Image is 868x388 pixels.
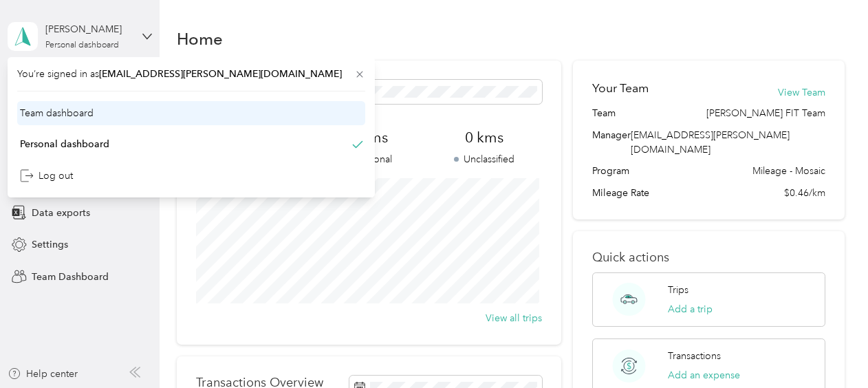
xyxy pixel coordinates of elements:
span: [EMAIL_ADDRESS][PERSON_NAME][DOMAIN_NAME] [631,129,790,155]
button: Add a trip [668,302,713,316]
iframe: Everlance-gr Chat Button Frame [791,311,868,388]
button: View Team [778,85,825,100]
span: Program [592,164,629,178]
span: Team Dashboard [32,270,109,284]
p: Trips [668,283,688,297]
span: Manager [592,128,631,157]
span: [EMAIL_ADDRESS][PERSON_NAME][DOMAIN_NAME] [99,68,342,80]
p: Unclassified [426,152,542,166]
h2: Your Team [592,80,649,97]
p: Quick actions [592,250,825,265]
span: 0 kms [426,128,542,147]
div: Team dashboard [20,106,94,120]
div: Personal dashboard [20,137,109,151]
button: Add an expense [668,368,740,382]
span: Team [592,106,616,120]
div: Log out [20,169,73,183]
button: Help center [8,367,78,381]
span: Mileage - Mosaic [752,164,825,178]
div: Personal dashboard [45,41,119,50]
h1: Home [177,32,223,46]
span: Settings [32,237,68,252]
span: You’re signed in as [17,67,365,81]
span: [PERSON_NAME] FIT Team [706,106,825,120]
div: [PERSON_NAME] [45,22,131,36]
button: View all trips [486,311,542,325]
span: Mileage Rate [592,186,649,200]
span: $0.46/km [784,186,825,200]
span: Data exports [32,206,90,220]
p: Transactions [668,349,721,363]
